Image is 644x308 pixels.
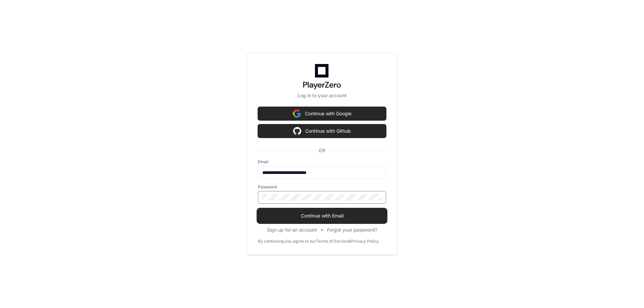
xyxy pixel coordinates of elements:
label: Password [258,184,386,190]
button: Forgot your password? [327,227,377,233]
p: Log in to your account [258,92,386,99]
img: Sign in with google [293,107,301,120]
img: Sign in with google [293,124,301,138]
button: Sign up for an account [267,227,317,233]
button: Continue with Email [258,209,386,223]
div: By continuing you agree to our [258,239,316,244]
span: Continue with Email [258,212,386,219]
button: Continue with Google [258,107,386,120]
div: & [348,239,351,244]
label: Email [258,159,386,165]
button: Continue with Github [258,124,386,138]
span: OR [316,147,328,154]
a: Privacy Policy. [351,239,379,244]
a: Terms of Service [316,239,348,244]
